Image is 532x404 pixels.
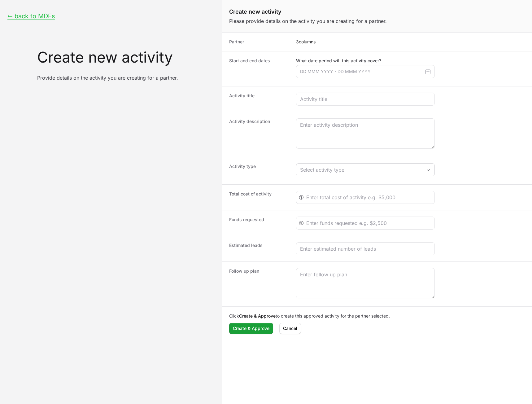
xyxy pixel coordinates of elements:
[229,217,289,230] dt: Funds requested
[229,268,289,300] dt: Follow up plan
[222,33,532,340] dl: Create activity form
[229,58,289,80] dt: Start and end dates
[233,325,269,332] span: Create & Approve
[306,194,431,201] input: Enter total cost of activity e.g. $5,000
[229,7,525,16] h1: Create new activity
[229,39,289,45] dt: Partner
[279,323,301,334] button: Cancel
[229,93,289,106] dt: Activity title
[229,191,289,204] dt: Total cost of activity
[229,313,525,319] p: Click to create this approved activity for the partner selected.
[229,323,273,334] button: Create & Approve
[37,50,214,65] h3: Create new activity
[229,242,289,255] dt: Estimated leads
[296,164,434,176] button: Select activity type
[283,325,297,332] span: Cancel
[300,166,422,173] div: Select activity type
[296,39,525,45] p: 3columns
[7,12,55,20] button: ← back to MDFs
[306,219,431,227] input: Enter funds requested e.g. $2,500
[296,58,435,64] label: What date period will this activity cover?
[296,65,435,78] input: DD MMM YYYY - DD MMM YYYY
[300,95,431,103] input: Activity title
[300,245,431,252] input: Enter estimated number of leads
[229,118,289,151] dt: Activity description
[229,17,525,25] p: Please provide details on the activity you are creating for a partner.
[229,163,289,178] dt: Activity type
[37,75,214,81] p: Provide details on the activity you are creating for a partner.
[239,313,276,318] b: Create & Approve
